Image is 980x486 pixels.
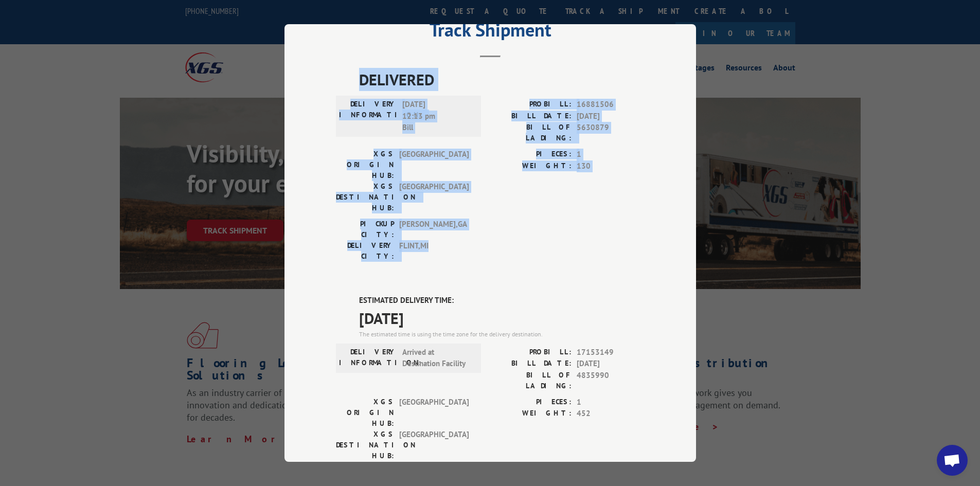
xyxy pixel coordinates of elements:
label: PROBILL: [490,99,572,111]
label: DELIVERY INFORMATION: [339,347,397,370]
label: BILL OF LADING: [490,122,572,143]
span: [PERSON_NAME] , GA [399,219,469,240]
span: 1 [577,149,645,160]
span: 1 [577,397,645,408]
span: [GEOGRAPHIC_DATA] [399,429,469,461]
label: XGS DESTINATION HUB: [336,181,394,213]
a: Open chat [937,445,968,476]
span: [GEOGRAPHIC_DATA] [399,149,469,181]
label: DELIVERY CITY: [336,240,394,262]
span: [DATE] [577,111,645,122]
label: ESTIMATED DELIVERY TIME: [359,295,645,307]
span: [DATE] [359,307,645,330]
label: BILL DATE: [490,358,572,370]
span: 4835990 [577,370,645,391]
span: DELIVERED [359,68,645,91]
span: 452 [577,408,645,420]
label: BILL OF LADING: [490,370,572,391]
label: WEIGHT: [490,160,572,172]
label: PICKUP CITY: [336,219,394,240]
div: The estimated time is using the time zone for the delivery destination. [359,330,645,339]
span: 17153149 [577,347,645,358]
label: XGS DESTINATION HUB: [336,429,394,461]
label: PROBILL: [490,347,572,358]
label: WEIGHT: [490,408,572,420]
label: XGS ORIGIN HUB: [336,149,394,181]
span: [DATE] [577,358,645,370]
label: PIECES: [490,397,572,408]
span: FLINT , MI [399,240,469,262]
label: XGS ORIGIN HUB: [336,397,394,429]
span: Arrived at Destination Facility [402,347,472,370]
span: [GEOGRAPHIC_DATA] [399,397,469,429]
span: 5630879 [577,122,645,143]
span: [DATE] 12:13 pm Bill [402,99,472,134]
label: PIECES: [490,149,572,160]
h2: Track Shipment [336,23,645,42]
label: DELIVERY INFORMATION: [339,99,397,134]
span: [GEOGRAPHIC_DATA] [399,181,469,213]
label: BILL DATE: [490,111,572,122]
span: 16881506 [577,99,645,111]
span: 130 [577,160,645,172]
